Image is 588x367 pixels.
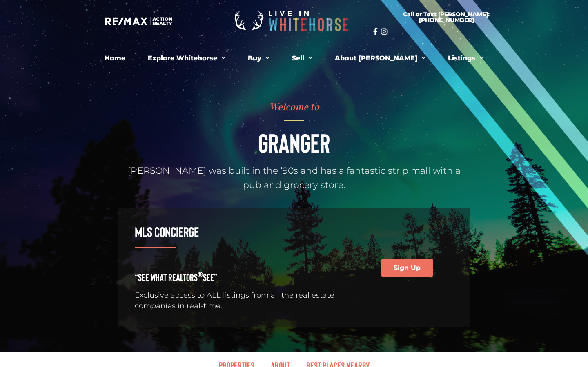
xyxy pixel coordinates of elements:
[135,225,353,239] h3: MLS Concierge
[118,164,470,192] p: [PERSON_NAME] was built in the ‘90s and has a fantastic strip mall with a pub and grocery store.
[383,11,510,23] span: Call or Text [PERSON_NAME]: [PHONE_NUMBER]
[381,259,433,277] a: Sign Up
[329,50,432,66] a: About [PERSON_NAME]
[198,270,203,279] sup: ®
[118,102,470,112] h4: Welcome to
[242,50,276,66] a: Buy
[135,272,353,282] h4: “See What REALTORS See”
[135,290,353,311] p: Exclusive access to ALL listings from all the real estate companies in real-time.
[98,50,131,66] a: Home
[286,50,318,66] a: Sell
[142,50,232,66] a: Explore Whitehorse
[394,265,421,271] span: Sign Up
[373,7,519,28] a: Call or Text [PERSON_NAME]: [PHONE_NUMBER]
[69,50,519,66] nav: Menu
[118,129,470,155] h1: Granger
[442,50,490,66] a: Listings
